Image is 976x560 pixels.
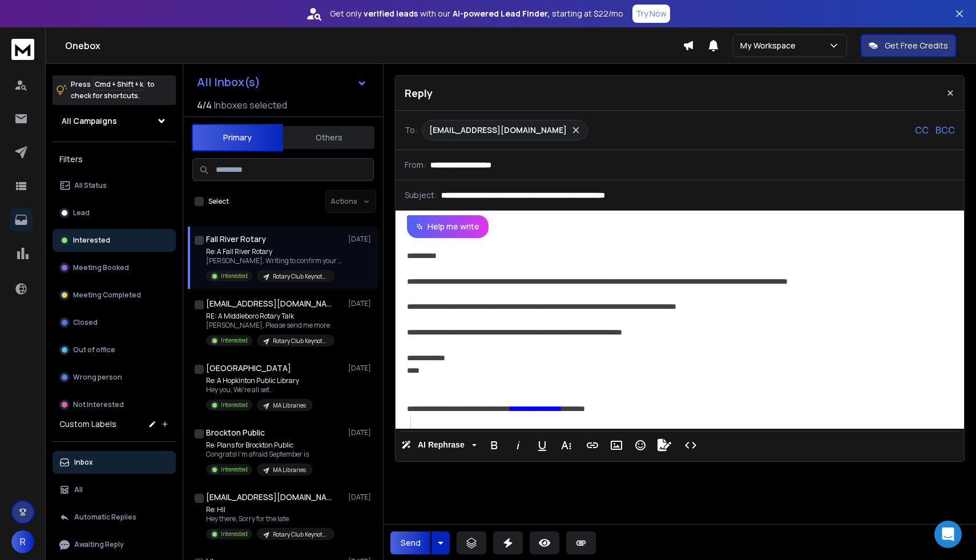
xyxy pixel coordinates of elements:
[74,181,107,190] p: All Status
[206,441,313,450] p: Re: Plans for Brockton Public
[206,247,343,256] p: Re: A Fall River Rotary
[53,110,176,132] button: All Campaigns
[197,76,260,88] h1: All Inbox(s)
[221,465,248,474] p: Interested
[405,124,417,136] p: To:
[273,530,328,539] p: Rotary Club Keynotes
[915,123,929,137] p: CC
[606,434,627,457] button: Insert Image (⌘P)
[861,34,956,57] button: Get Free Credits
[62,115,117,127] h1: All Campaigns
[73,318,98,327] p: Closed
[206,376,313,385] p: Re: A Hopkinton Public Library
[74,513,136,522] p: Automatic Replies
[206,362,291,374] h1: [GEOGRAPHIC_DATA]
[74,485,83,494] p: All
[483,434,505,457] button: Bold (⌘B)
[53,311,176,334] button: Closed
[73,263,129,272] p: Meeting Booked
[206,233,266,245] h1: Fall River Rotary
[11,530,34,553] button: R
[429,124,567,136] p: [EMAIL_ADDRESS][DOMAIN_NAME]
[680,434,701,457] button: Code View
[53,174,176,197] button: All Status
[11,39,34,60] img: logo
[348,299,374,308] p: [DATE]
[53,478,176,501] button: All
[73,291,141,300] p: Meeting Completed
[283,125,374,150] button: Others
[348,428,374,437] p: [DATE]
[273,272,328,281] p: Rotary Club Keynotes
[206,505,334,514] p: Re: HII
[73,400,124,409] p: Not Interested
[348,235,374,244] p: [DATE]
[53,533,176,556] button: Awaiting Reply
[59,418,116,430] h3: Custom Labels
[221,336,248,345] p: Interested
[348,493,374,502] p: [DATE]
[53,393,176,416] button: Not Interested
[582,434,603,457] button: Insert Link (⌘K)
[53,256,176,279] button: Meeting Booked
[330,8,623,19] p: Get only with our starting at $22/mo
[273,401,306,410] p: MA Libraries
[399,434,479,457] button: AI Rephrase
[740,40,800,51] p: My Workspace
[206,321,334,330] p: [PERSON_NAME], Please send me more
[221,530,248,538] p: Interested
[531,434,553,457] button: Underline (⌘U)
[53,451,176,474] button: Inbox
[407,215,489,238] button: Help me write
[555,434,577,457] button: More Text
[405,159,426,171] p: From:
[405,190,437,201] p: Subject:
[206,385,313,394] p: Hey you, We're all set.
[206,491,332,503] h1: [EMAIL_ADDRESS][DOMAIN_NAME]
[507,434,529,457] button: Italic (⌘I)
[636,8,667,19] p: Try Now
[53,284,176,307] button: Meeting Completed
[73,208,90,217] p: Lead
[348,364,374,373] p: [DATE]
[632,5,670,23] button: Try Now
[416,440,467,450] span: AI Rephrase
[206,312,334,321] p: RE: A Middleboro Rotary Talk
[221,272,248,280] p: Interested
[273,337,328,345] p: Rotary Club Keynotes
[53,229,176,252] button: Interested
[405,85,433,101] p: Reply
[453,8,550,19] strong: AI-powered Lead Finder,
[208,197,229,206] label: Select
[53,366,176,389] button: Wrong person
[214,98,287,112] h3: Inboxes selected
[53,506,176,529] button: Automatic Replies
[74,540,124,549] p: Awaiting Reply
[364,8,418,19] strong: verified leads
[71,79,155,102] p: Press to check for shortcuts.
[654,434,675,457] button: Signature
[192,124,283,151] button: Primary
[74,458,93,467] p: Inbox
[206,298,332,309] h1: [EMAIL_ADDRESS][DOMAIN_NAME]
[206,427,265,438] h1: Brockton Public
[935,123,955,137] p: BCC
[53,202,176,224] button: Lead
[197,98,212,112] span: 4 / 4
[206,450,313,459] p: Congrats! I'm afraid September is
[53,151,176,167] h3: Filters
[93,78,145,91] span: Cmd + Shift + k
[73,236,110,245] p: Interested
[273,466,306,474] p: MA Libraries
[206,514,334,523] p: Hey there, Sorry for the late
[53,339,176,361] button: Out of office
[934,521,962,548] div: Open Intercom Messenger
[73,345,115,354] p: Out of office
[206,256,343,265] p: [PERSON_NAME], Writing to confirm your attendance
[221,401,248,409] p: Interested
[390,531,430,554] button: Send
[188,71,376,94] button: All Inbox(s)
[65,39,683,53] h1: Onebox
